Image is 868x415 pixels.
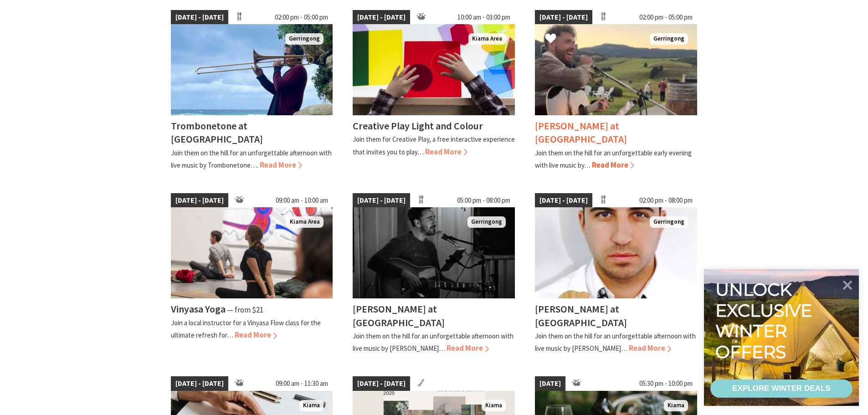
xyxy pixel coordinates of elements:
a: [DATE] - [DATE] 05:00 pm - 08:00 pm Matt Dundas Gerringong [PERSON_NAME] at [GEOGRAPHIC_DATA] Joi... [353,193,515,354]
a: [DATE] - [DATE] 09:00 am - 10:00 am Three participants sit on their yoga mat in the Art Museum st... [171,193,333,354]
span: [DATE] - [DATE] [535,10,592,25]
span: Kiama Area [468,33,506,45]
p: Join a local instructor for a Vinyasa Flow class for the ultimate refresh for… [171,318,321,339]
span: [DATE] - [DATE] [353,10,410,25]
span: ⁠— from $21 [227,305,263,315]
span: Read More [235,330,277,340]
img: Trombonetone [171,24,333,115]
span: Gerringong [650,216,688,228]
img: Three participants sit on their yoga mat in the Art Museum stretching with paintings behind [171,207,333,298]
span: Gerringong [467,216,506,228]
h4: Trombonetone at [GEOGRAPHIC_DATA] [171,119,263,145]
span: 02:00 pm - 05:00 pm [635,10,697,25]
button: Click to Favourite James Burton at Crooked River Estate [536,24,565,55]
span: Gerringong [650,33,688,45]
a: [DATE] - [DATE] 10:00 am - 03:00 pm Aerial view of a child playing with multi colour shape cut ou... [353,10,515,171]
span: Read More [447,343,489,353]
span: Kiama [299,400,324,411]
span: [DATE] [535,376,565,391]
a: [DATE] - [DATE] 02:00 pm - 05:00 pm James Burton Gerringong [PERSON_NAME] at [GEOGRAPHIC_DATA] Jo... [535,10,697,171]
h4: [PERSON_NAME] at [GEOGRAPHIC_DATA] [535,119,627,145]
span: [DATE] - [DATE] [171,10,228,25]
span: Kiama [482,400,506,411]
span: [DATE] - [DATE] [171,376,228,391]
h4: Creative Play Light and Colour [353,119,483,132]
span: Kiama [664,400,688,411]
span: 02:00 pm - 08:00 pm [635,193,697,208]
img: Jason Invernon [535,207,697,298]
span: 10:00 am - 03:00 pm [453,10,515,25]
span: Read More [629,343,671,353]
p: Join them on the hill for an unforgettable afternoon with live music by [PERSON_NAME]… [535,332,696,353]
img: Aerial view of a child playing with multi colour shape cut outs as part of Creative Play [353,24,515,115]
span: 05:00 pm - 08:00 pm [452,193,515,208]
span: Kiama Area [286,216,324,228]
h4: [PERSON_NAME] at [GEOGRAPHIC_DATA] [353,302,445,328]
a: [DATE] - [DATE] 02:00 pm - 05:00 pm Trombonetone Gerringong Trombonetone at [GEOGRAPHIC_DATA] Joi... [171,10,333,171]
span: Read More [425,147,467,157]
span: Read More [260,160,302,170]
img: Matt Dundas [353,207,515,298]
p: Join them for Creative Play, a free interactive experience that invites you to play… [353,135,515,156]
h4: Vinyasa Yoga [171,302,226,315]
a: [DATE] - [DATE] 02:00 pm - 08:00 pm Jason Invernon Gerringong [PERSON_NAME] at [GEOGRAPHIC_DATA] ... [535,193,697,354]
p: Join them on the hill for an unforgettable afternoon with live music by [PERSON_NAME]… [353,332,514,353]
span: 09:00 am - 11:30 am [271,376,333,391]
img: James Burton [535,24,697,115]
span: 02:00 pm - 05:00 pm [270,10,333,25]
span: 09:00 am - 10:00 am [271,193,333,208]
span: Read More [592,160,634,170]
span: [DATE] - [DATE] [535,193,592,208]
div: Unlock exclusive winter offers [715,279,816,362]
span: [DATE] - [DATE] [353,193,410,208]
p: Join them on the hill for an unforgettable early evening with live music by… [535,149,692,169]
p: Join them on the hill for an unforgettable afternoon with live music by Trombonetone…. [171,149,332,169]
span: 05:30 pm - 10:00 pm [635,376,697,391]
div: EXPLORE WINTER DEALS [732,379,830,398]
span: [DATE] - [DATE] [171,193,228,208]
a: EXPLORE WINTER DEALS [710,379,853,398]
span: [DATE] - [DATE] [353,376,410,391]
span: Gerringong [285,33,324,45]
h4: [PERSON_NAME] at [GEOGRAPHIC_DATA] [535,302,627,328]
